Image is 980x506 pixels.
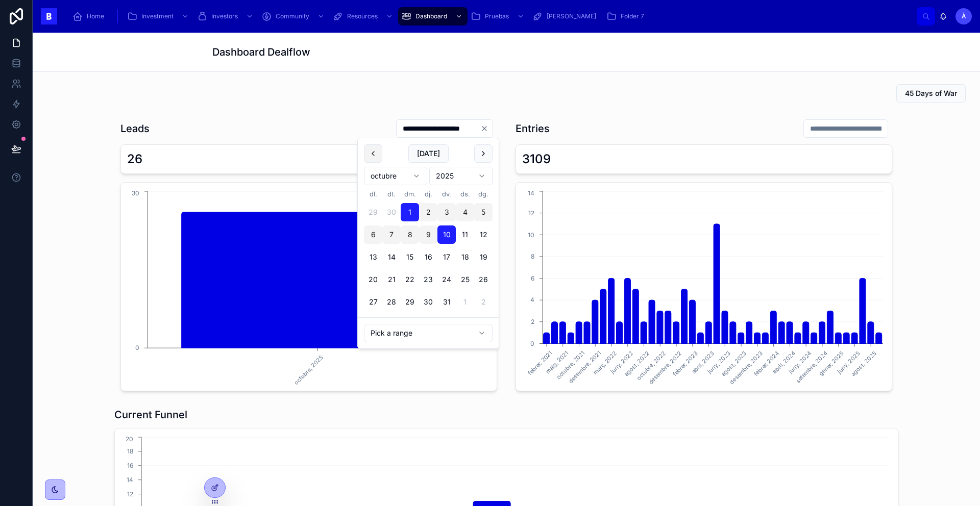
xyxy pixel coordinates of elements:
text: desembre, 2023 [728,349,765,386]
tspan: 20 [126,435,133,443]
span: Community [276,12,309,20]
tspan: 16 [127,462,133,469]
button: diumenge, 26 de octubre 2025 [474,270,493,289]
button: dilluns, 29 de setembre 2025 [364,203,382,221]
button: dijous, 30 de octubre 2025 [419,293,437,311]
span: Resources [347,12,378,20]
button: dimarts, 28 de octubre 2025 [382,293,401,311]
button: dijous, 16 de octubre 2025 [419,248,437,266]
text: agost, 2022 [623,349,651,377]
text: setembre, 2024 [794,349,829,385]
text: febrer, 2023 [671,349,699,377]
tspan: 4 [530,296,534,303]
th: dimarts [382,189,401,199]
span: Home [87,12,104,20]
button: dissabte, 18 de octubre 2025 [456,248,474,266]
text: juny, 2022 [608,349,634,375]
tspan: 12 [127,490,133,498]
span: Dashboard [415,12,447,20]
tspan: 0 [530,340,534,347]
tspan: 30 [132,189,139,197]
text: desembre, 2022 [647,349,683,386]
span: À [962,12,966,20]
th: dissabte [456,189,474,199]
tspan: 14 [528,189,534,197]
tspan: 12 [528,209,534,217]
button: dilluns, 20 de octubre 2025 [364,270,382,289]
button: dijous, 2 de octubre 2025, selected [419,203,437,221]
div: chart [522,189,886,385]
img: App logo [41,8,57,24]
button: divendres, 3 de octubre 2025, selected [437,203,456,221]
div: 26 [127,151,142,167]
a: Community [258,7,330,26]
button: dilluns, 13 de octubre 2025 [364,248,382,266]
h1: Dashboard Dealflow [212,45,310,59]
button: dissabte, 25 de octubre 2025 [456,270,474,289]
div: chart [127,189,491,385]
text: juny, 2024 [787,349,813,375]
text: febrer, 2024 [752,349,780,377]
button: dimecres, 15 de octubre 2025 [401,248,419,266]
button: dissabte, 11 de octubre 2025 [456,225,474,244]
div: 3109 [522,151,551,167]
span: 45 Days of War [905,88,957,98]
tspan: 14 [127,476,133,484]
button: diumenge, 2 de novembre 2025 [474,293,493,311]
h1: Current Funnel [114,408,187,422]
button: Today, dijous, 9 de octubre 2025, selected [419,225,437,244]
button: dimarts, 14 de octubre 2025 [382,248,401,266]
text: octubre, 2022 [635,349,667,382]
a: Home [69,7,111,26]
button: dissabte, 4 de octubre 2025, selected [456,203,474,221]
th: dilluns [364,189,382,199]
tspan: 2 [531,318,534,325]
button: dimarts, 21 de octubre 2025 [382,270,401,289]
span: Pruebas [485,12,509,20]
tspan: 6 [531,274,534,282]
tspan: 8 [531,252,534,260]
a: Dashboard [398,7,468,26]
button: dilluns, 27 de octubre 2025 [364,293,382,311]
a: Resources [330,7,398,26]
text: maig, 2021 [544,349,570,375]
span: [PERSON_NAME] [547,12,596,20]
text: octubre, 2021 [555,349,586,381]
th: dimecres [401,189,419,199]
button: dimarts, 30 de setembre 2025 [382,203,401,221]
button: divendres, 31 de octubre 2025 [437,293,456,311]
a: Folder 7 [603,7,651,26]
text: agost, 2025 [849,349,877,377]
text: juny, 2025 [836,349,862,375]
text: abril, 2024 [771,349,797,375]
button: dimecres, 22 de octubre 2025 [401,270,419,289]
text: abril, 2023 [690,349,716,375]
button: dimecres, 8 de octubre 2025, selected [401,225,419,244]
button: divendres, 10 de octubre 2025, selected [437,225,456,244]
button: dissabte, 1 de novembre 2025 [456,293,474,311]
button: divendres, 17 de octubre 2025 [437,248,456,266]
tspan: 18 [127,447,133,455]
th: dijous [419,189,437,199]
button: dimecres, 29 de octubre 2025 [401,293,419,311]
tspan: 0 [135,344,139,351]
a: Investment [124,7,194,26]
button: diumenge, 5 de octubre 2025, selected [474,203,493,221]
table: octubre 2025 [364,189,493,311]
button: divendres, 24 de octubre 2025 [437,270,456,289]
a: Pruebas [468,7,529,26]
span: Folder 7 [621,12,644,20]
a: Investors [194,7,258,26]
h1: Entries [516,121,550,136]
span: Investors [211,12,238,20]
th: divendres [437,189,456,199]
button: diumenge, 19 de octubre 2025 [474,248,493,266]
button: dimarts, 7 de octubre 2025, selected [382,225,401,244]
text: octubre, 2025 [292,354,325,386]
text: febrer, 2021 [526,349,553,376]
button: 45 Days of War [896,84,966,103]
button: dijous, 23 de octubre 2025 [419,270,437,289]
a: [PERSON_NAME] [529,7,603,26]
th: diumenge [474,189,493,199]
tspan: 10 [528,231,534,239]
